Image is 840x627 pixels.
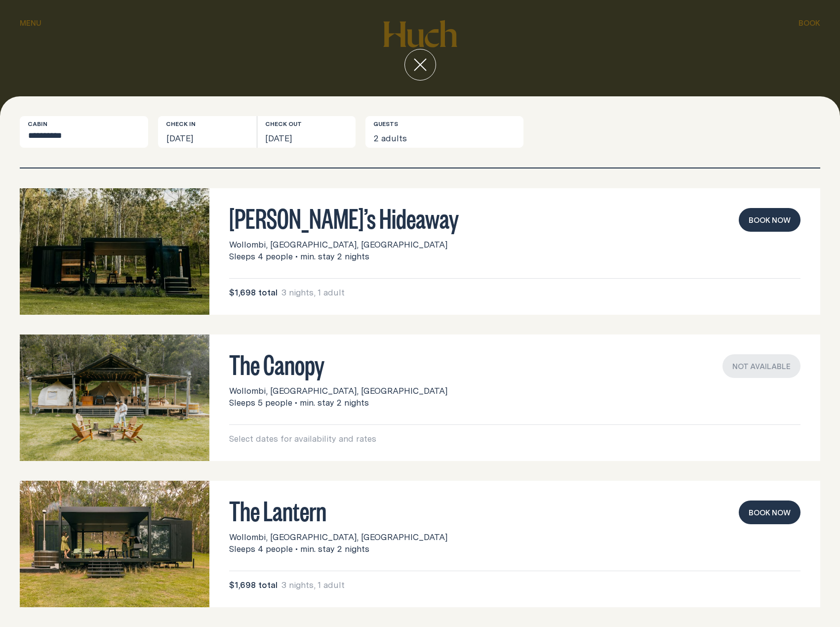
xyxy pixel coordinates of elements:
span: Wollombi, [GEOGRAPHIC_DATA], [GEOGRAPHIC_DATA] [229,531,447,543]
button: close [404,49,436,81]
h3: The Lantern [229,501,800,519]
label: Guests [373,120,398,128]
span: Wollombi, [GEOGRAPHIC_DATA], [GEOGRAPHIC_DATA] [229,385,447,397]
span: $1,698 total [229,287,278,298]
button: [DATE] [257,116,356,148]
h3: [PERSON_NAME]’s Hideaway [229,208,800,227]
span: Wollombi, [GEOGRAPHIC_DATA], [GEOGRAPHIC_DATA] [229,239,447,251]
p: Select dates for availability and rates [229,433,800,445]
button: book now [739,208,800,232]
button: 2 adults [365,116,523,148]
button: book now [739,501,800,524]
span: Sleeps 5 people • min. stay 2 nights [229,397,369,409]
label: Cabin [28,120,47,128]
span: Sleeps 4 people • min. stay 2 nights [229,543,369,555]
span: 3 nights, 1 adult [281,287,345,298]
div: Not available [722,354,800,378]
span: Sleeps 4 people • min. stay 2 nights [229,251,369,262]
button: [DATE] [158,116,257,148]
span: 3 nights, 1 adult [281,579,345,591]
span: $1,698 total [229,579,278,591]
h3: The Canopy [229,354,800,373]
